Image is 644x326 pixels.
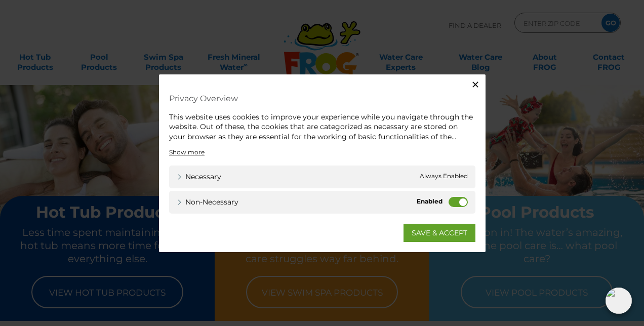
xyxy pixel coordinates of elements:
[404,224,475,242] a: SAVE & ACCEPT
[177,197,238,208] a: Non-necessary
[169,89,475,107] h4: Privacy Overview
[169,148,205,157] a: Show more
[177,172,221,182] a: Necessary
[606,288,632,314] img: openIcon
[169,112,475,142] div: This website uses cookies to improve your experience while you navigate through the website. Out ...
[420,172,468,182] span: Always Enabled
